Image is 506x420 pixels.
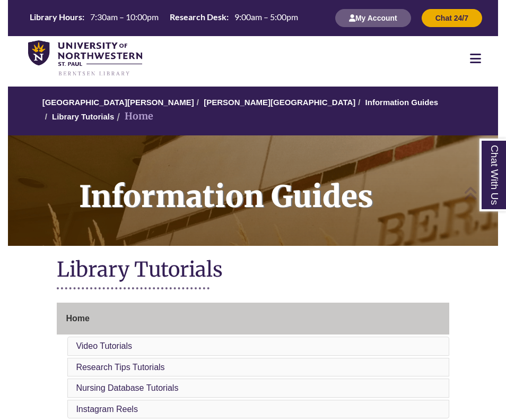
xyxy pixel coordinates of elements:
[335,13,411,22] a: My Account
[114,109,153,124] li: Home
[422,13,482,22] a: Chat 24/7
[422,9,482,27] button: Chat 24/7
[76,383,178,392] a: Nursing Database Tutorials
[57,256,449,285] h1: Library Tutorials
[76,363,164,372] a: Research Tips Tutorials
[52,112,114,121] a: Library Tutorials
[365,98,439,107] a: Information Guides
[42,98,194,107] a: [GEOGRAPHIC_DATA][PERSON_NAME]
[66,314,89,323] span: Home
[25,11,302,24] table: Hours Today
[25,11,302,25] a: Hours Today
[204,98,355,107] a: [PERSON_NAME][GEOGRAPHIC_DATA]
[76,405,138,414] a: Instagram Reels
[57,303,449,335] a: Home
[464,186,503,200] a: Back to Top
[67,135,498,232] h1: Information Guides
[28,40,142,76] img: UNWSP Library Logo
[165,11,230,23] th: Research Desk:
[335,9,411,27] button: My Account
[90,12,159,22] span: 7:30am – 10:00pm
[234,12,298,22] span: 9:00am – 5:00pm
[8,135,498,246] a: Information Guides
[25,11,86,23] th: Library Hours:
[76,341,132,350] a: Video Tutorials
